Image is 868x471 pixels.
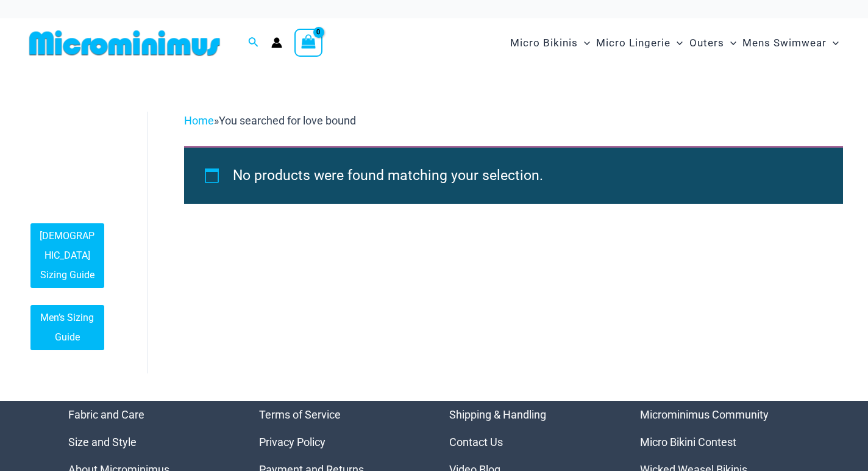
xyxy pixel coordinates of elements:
a: Microminimus Community [640,408,769,421]
nav: Site Navigation [505,23,844,63]
span: Menu Toggle [578,27,590,59]
a: Size and Style [68,436,137,448]
a: [DEMOGRAPHIC_DATA] Sizing Guide [30,223,104,288]
span: Outers [689,27,724,59]
a: Men’s Sizing Guide [30,305,104,350]
a: Micro Bikini Contest [640,436,736,448]
span: Micro Lingerie [596,27,671,59]
span: Mens Swimwear [742,27,827,59]
a: Search icon link [248,35,259,51]
a: Shipping & Handling [449,408,546,421]
a: Privacy Policy [259,436,325,448]
a: OutersMenu ToggleMenu Toggle [686,24,739,62]
div: No products were found matching your selection. [184,146,843,204]
span: Menu Toggle [724,27,736,59]
a: View Shopping Cart, empty [294,29,322,57]
a: Account icon link [271,37,282,48]
span: Menu Toggle [671,27,683,59]
span: Menu Toggle [827,27,839,59]
span: Micro Bikinis [510,27,578,59]
span: You searched for love bound [219,114,356,127]
a: Contact Us [449,436,503,448]
span: » [184,114,356,127]
a: Mens SwimwearMenu ToggleMenu Toggle [739,24,842,62]
a: Fabric and Care [68,408,144,421]
a: Micro LingerieMenu ToggleMenu Toggle [593,24,686,62]
a: Terms of Service [259,408,341,421]
a: Micro BikinisMenu ToggleMenu Toggle [507,24,593,62]
a: Home [184,114,214,127]
img: MM SHOP LOGO FLAT [24,29,225,57]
